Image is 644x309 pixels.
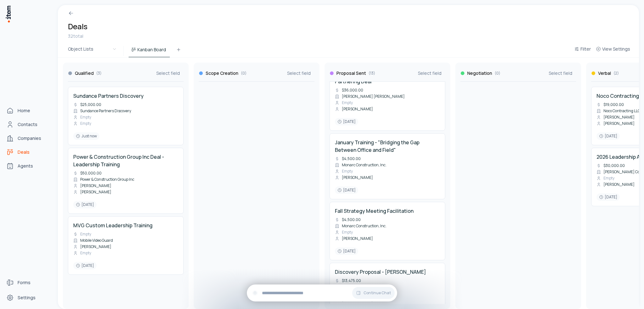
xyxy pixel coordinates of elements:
span: Settings [18,295,36,301]
button: View Settings [593,45,633,57]
span: ( 0 ) [495,71,500,76]
a: January Training - "Bridging the Gap Between Office and Field"$4,500.00Monarc Construction, Inc.E... [335,139,440,194]
div: [DATE] [335,118,358,125]
h3: Qualified [75,70,94,76]
a: Forms [4,276,52,289]
span: Select field [549,70,572,76]
div: MVG Custom Leadership TrainingEmptyMobile Video Guard[PERSON_NAME]Empty[DATE] [68,216,184,275]
div: January Training - "Bridging the Gap Between Office and Field"$4,500.00Monarc Construction, Inc.E... [330,133,445,199]
div: [DATE] [597,193,620,201]
div: Continue Chat [247,284,397,301]
a: Agents [4,160,52,172]
span: ( 3 ) [96,71,102,76]
h3: Negotiation [467,70,492,76]
span: Empty [342,230,353,235]
a: deals [4,146,52,158]
div: Noco Contracting LLC [597,108,640,113]
h4: Power & Construction Group Inc Deal - Leadership Training [73,153,178,168]
div: $25,000.00 [73,102,101,107]
span: View Settings [602,46,630,52]
span: Empty [80,232,91,237]
span: Select field [156,70,180,76]
div: $36,000.00 [335,88,363,93]
span: Empty [603,176,614,181]
span: Empty [342,100,353,105]
a: Power & Construction Group Inc Deal - Leadership Training$50,000.00Power & Construction Group Inc... [73,153,178,208]
a: Settings [4,291,52,304]
div: $19,000.00 [597,102,624,107]
span: Deals [18,149,30,155]
div: $50,000.00 [73,171,102,176]
h4: Discovery Proposal - [PERSON_NAME] [335,268,426,276]
div: Fall Strategy Meeting Facilitation$4,500.00Monarc Construction, Inc.Empty[PERSON_NAME][DATE] [330,202,445,260]
button: Filter [572,45,593,57]
h4: MVG Custom Leadership Training [73,222,153,229]
div: [PERSON_NAME] [PERSON_NAME] Partnering Deal$36,000.00[PERSON_NAME] [PERSON_NAME]Empty[PERSON_NAME... [330,65,445,131]
div: $4,500.00 [335,156,361,161]
div: [DATE] [73,201,97,208]
span: Continue Chat [364,290,391,295]
div: Sundance Partners Discovery$25,000.00Sundance Partners DiscoveryEmptyEmptyJust now [68,87,184,145]
a: MVG Custom Leadership TrainingEmptyMobile Video Guard[PERSON_NAME]Empty[DATE] [73,222,178,269]
button: Kanban Board [129,46,170,57]
span: Filter [580,46,591,52]
div: [PERSON_NAME] [73,244,111,249]
div: [PERSON_NAME] [597,121,635,126]
a: [PERSON_NAME] [PERSON_NAME] Partnering Deal$36,000.00[PERSON_NAME] [PERSON_NAME]Empty[PERSON_NAME... [335,70,440,125]
h4: Sundance Partners Discovery [73,92,144,100]
div: $30,000.00 [597,163,625,168]
span: Empty [80,251,91,256]
button: Continue Chat [352,287,395,299]
a: Companies [4,132,52,145]
span: Empty [80,115,91,120]
div: [DATE] [335,247,358,255]
img: Item Brain Logo [5,5,11,23]
div: [PERSON_NAME] [PERSON_NAME] [335,94,405,99]
a: Fall Strategy Meeting Facilitation$4,500.00Monarc Construction, Inc.Empty[PERSON_NAME][DATE] [335,207,440,255]
div: Mobile Video Guard [73,238,113,243]
span: Contacts [18,121,37,128]
div: Just now [73,132,99,140]
div: Power & Construction Group Inc [73,177,134,182]
a: Home [4,104,52,117]
span: Select field [287,70,311,76]
div: [PERSON_NAME] [335,236,373,241]
div: Monarc Construction, Inc. [335,223,386,229]
h3: Scope Creation [206,70,238,76]
div: [PERSON_NAME] [335,107,373,112]
div: $13,475.00 [335,278,361,283]
span: Empty [342,169,353,174]
h3: Proposal Sent [336,70,366,76]
span: Home [18,108,30,114]
span: Agents [18,163,33,169]
h4: January Training - "Bridging the Gap Between Office and Field" [335,139,440,154]
span: Select field [418,70,441,76]
div: 32 total [68,33,87,40]
h3: Verbal [598,70,611,76]
div: [PERSON_NAME] [73,183,111,188]
div: [DATE] [73,262,97,269]
span: Empty [80,121,91,126]
div: [PERSON_NAME] [597,182,635,187]
span: ( 2 ) [613,71,619,76]
div: [DATE] [597,132,620,140]
span: Companies [18,135,41,141]
div: Power & Construction Group Inc Deal - Leadership Training$50,000.00Power & Construction Group Inc... [68,148,184,214]
a: Sundance Partners Discovery$25,000.00Sundance Partners DiscoveryEmptyEmptyJust now [73,92,178,140]
a: Contacts [4,118,52,131]
div: [DATE] [335,186,358,194]
h1: Deals [68,21,87,31]
div: [PERSON_NAME] [73,190,111,195]
div: Sundance Partners Discovery [73,108,131,113]
span: ( 13 ) [369,71,375,76]
h4: Fall Strategy Meeting Facilitation [335,207,414,215]
div: Monarc Construction, Inc. [335,163,386,168]
div: [PERSON_NAME] [597,115,635,120]
div: $4,500.00 [335,217,361,222]
span: Forms [18,279,31,286]
div: [PERSON_NAME] [335,175,373,180]
span: ( 0 ) [241,71,247,76]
